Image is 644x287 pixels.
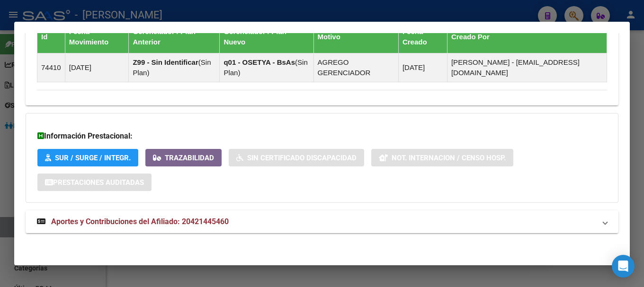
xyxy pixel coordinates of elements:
th: Motivo [313,20,398,53]
td: ( ) [220,53,313,82]
th: Id [37,20,65,53]
th: Gerenciador / Plan Nuevo [220,20,313,53]
th: Fecha Movimiento [65,20,129,53]
strong: q01 - OSETYA - BsAs [224,58,295,66]
button: SUR / SURGE / INTEGR. [37,149,138,166]
strong: Z99 - Sin Identificar [133,58,198,66]
h3: Información Prestacional: [37,130,607,142]
span: Not. Internacion / Censo Hosp. [392,154,506,162]
td: [DATE] [65,53,129,82]
button: Prestaciones Auditadas [37,174,152,191]
td: ( ) [129,53,220,82]
button: Sin Certificado Discapacidad [229,149,364,166]
button: Not. Internacion / Censo Hosp. [371,149,513,166]
span: Prestaciones Auditadas [53,178,144,187]
span: Sin Plan [224,58,307,77]
span: Trazabilidad [165,154,214,162]
th: Gerenciador / Plan Anterior [129,20,220,53]
td: [DATE] [398,53,447,82]
span: Aportes y Contribuciones del Afiliado: 20421445460 [51,217,229,226]
span: Sin Certificado Discapacidad [247,154,357,162]
button: Trazabilidad [145,149,222,166]
th: Fecha Creado [398,20,447,53]
td: 74410 [37,53,65,82]
th: Creado Por [447,20,607,53]
td: AGREGO GERENCIADOR [313,53,398,82]
span: Sin Plan [133,58,211,77]
mat-expansion-panel-header: Aportes y Contribuciones del Afiliado: 20421445460 [26,210,618,233]
span: SUR / SURGE / INTEGR. [55,154,131,162]
div: Open Intercom Messenger [612,255,635,278]
td: [PERSON_NAME] - [EMAIL_ADDRESS][DOMAIN_NAME] [447,53,607,82]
